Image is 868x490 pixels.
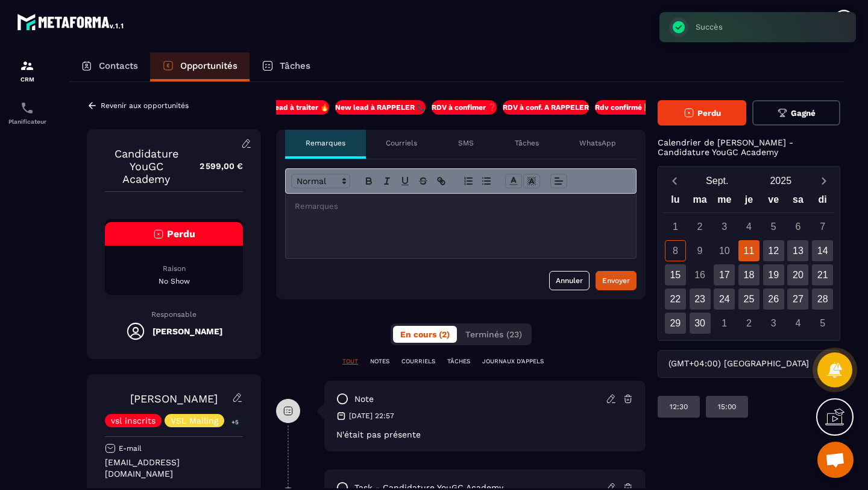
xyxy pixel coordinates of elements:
[690,240,711,261] div: 9
[787,288,808,310] div: 27
[718,402,736,412] p: 15:00
[663,191,688,212] div: lu
[400,329,450,339] span: En cours (2)
[167,228,195,240] span: Perdu
[658,100,746,126] button: Perdu
[101,101,189,110] p: Revenir aux opportunités
[665,313,686,334] div: 29
[227,416,243,428] p: +5
[3,92,51,134] a: schedulerschedulerPlanificateur
[20,59,34,73] img: formation
[752,100,840,126] button: Gagné
[787,264,808,285] div: 20
[690,264,711,285] div: 16
[738,313,759,334] div: 2
[515,138,539,148] p: Tâches
[99,60,138,71] p: Contacts
[738,216,759,237] div: 4
[714,264,735,285] div: 17
[386,138,417,148] p: Courriels
[17,11,125,33] img: logo
[690,288,711,310] div: 23
[690,216,711,237] div: 2
[596,271,637,290] button: Envoyer
[787,216,808,237] div: 6
[761,191,786,212] div: ve
[3,49,51,92] a: formationformationCRM
[3,118,51,125] p: Planificateur
[813,173,835,189] button: Next month
[69,52,150,81] a: Contacts
[685,170,749,191] button: Open months overlay
[105,457,243,480] p: [EMAIL_ADDRESS][DOMAIN_NAME]
[763,264,784,285] div: 19
[187,154,243,178] p: 2 599,00 €
[787,240,808,261] div: 13
[738,264,759,285] div: 18
[447,357,470,366] p: TÂCHES
[465,329,522,339] span: Terminés (23)
[503,103,589,112] p: RDV à conf. A RAPPELER
[3,76,51,83] p: CRM
[714,240,735,261] div: 10
[791,109,816,118] span: Gagné
[342,357,358,366] p: TOUT
[458,326,529,343] button: Terminés (23)
[737,191,761,212] div: je
[663,173,685,189] button: Previous month
[810,191,835,212] div: di
[336,430,634,439] p: N'était pas présente
[812,313,833,334] div: 5
[105,264,243,273] p: Raison
[665,288,686,310] div: 22
[787,313,808,334] div: 4
[665,357,811,371] span: (GMT+04:00) [GEOGRAPHIC_DATA]
[663,191,835,334] div: Calendar wrapper
[349,411,394,421] p: [DATE] 22:57
[658,350,840,378] div: Search for option
[688,191,712,212] div: ma
[153,326,222,336] h5: [PERSON_NAME]
[763,313,784,334] div: 3
[714,216,735,237] div: 3
[579,138,616,148] p: WhatsApp
[130,392,218,405] a: [PERSON_NAME]
[811,357,820,371] input: Search for option
[712,191,737,212] div: me
[119,444,142,453] p: E-mail
[665,264,686,285] div: 15
[812,288,833,310] div: 28
[714,288,735,310] div: 24
[401,357,435,366] p: COURRIELS
[690,313,711,334] div: 30
[714,313,735,334] div: 1
[335,103,426,112] p: New lead à RAPPELER 📞
[812,264,833,285] div: 21
[665,240,686,261] div: 8
[393,326,457,343] button: En cours (2)
[458,138,474,148] p: SMS
[432,103,497,112] p: RDV à confimer ❓
[354,393,374,405] p: note
[697,109,721,118] span: Perdu
[817,442,854,478] div: Ouvrir le chat
[150,52,250,81] a: Opportunités
[20,101,34,115] img: scheduler
[738,240,759,261] div: 11
[180,60,237,71] p: Opportunités
[105,147,187,185] p: Candidature YouGC Academy
[105,310,243,319] p: Responsable
[171,416,218,425] p: VSL Mailing
[763,216,784,237] div: 5
[812,240,833,261] div: 14
[663,216,835,334] div: Calendar days
[250,52,322,81] a: Tâches
[763,288,784,310] div: 26
[665,216,686,237] div: 1
[105,276,243,286] p: No Show
[482,357,544,366] p: JOURNAUX D'APPELS
[111,416,156,425] p: vsl inscrits
[254,103,329,112] p: New lead à traiter 🔥
[670,402,688,412] p: 12:30
[658,138,840,157] p: Calendrier de [PERSON_NAME] - Candidature YouGC Academy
